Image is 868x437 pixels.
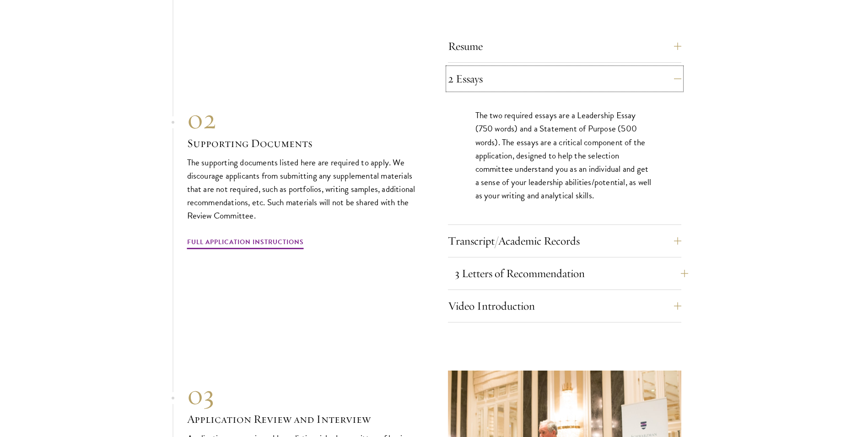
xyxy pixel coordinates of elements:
p: The two required essays are a Leadership Essay (750 words) and a Statement of Purpose (500 words)... [475,109,654,202]
div: 03 [187,378,421,411]
p: The supporting documents listed here are required to apply. We discourage applicants from submitt... [187,156,421,222]
button: 3 Letters of Recommendation [455,262,688,284]
button: Video Introduction [448,295,681,317]
button: 2 Essays [448,68,681,90]
h3: Supporting Documents [187,136,421,151]
a: Full Application Instructions [187,236,304,251]
button: Transcript/Academic Records [448,230,681,252]
div: 02 [187,103,421,136]
button: Resume [448,35,681,57]
h3: Application Review and Interview [187,411,421,427]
